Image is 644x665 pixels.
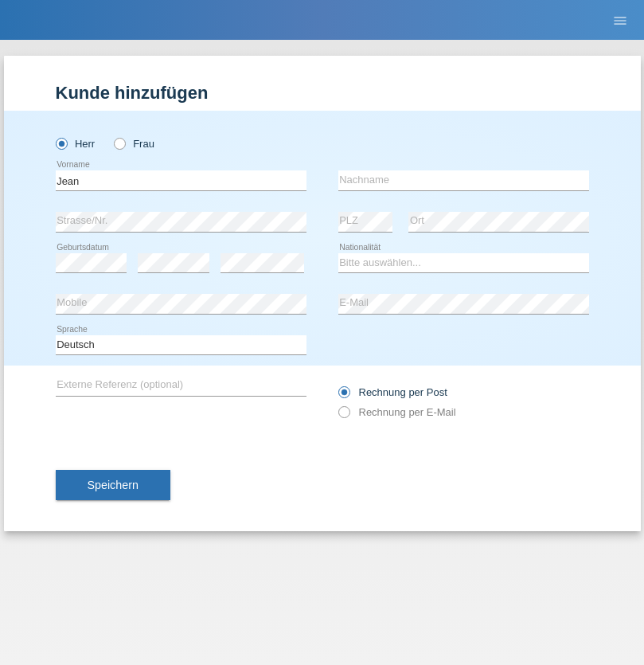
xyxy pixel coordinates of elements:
[88,479,139,491] span: Speichern
[338,386,349,406] input: Rechnung per Post
[338,406,456,418] label: Rechnung per E-Mail
[56,83,589,103] h1: Kunde hinzufügen
[338,406,349,426] input: Rechnung per E-Mail
[338,386,447,398] label: Rechnung per Post
[114,138,154,150] label: Frau
[604,15,636,25] a: menu
[56,470,170,500] button: Speichern
[114,138,124,148] input: Frau
[56,138,96,150] label: Herr
[612,13,628,29] i: menu
[56,138,66,148] input: Herr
